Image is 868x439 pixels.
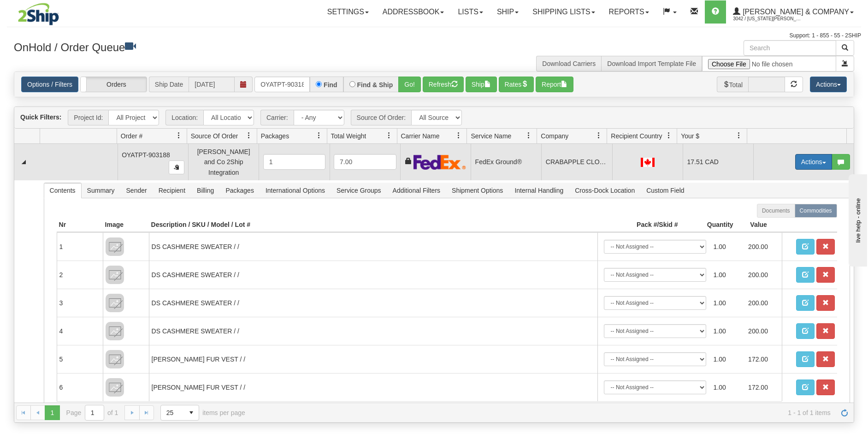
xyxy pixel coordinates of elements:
h3: OnHold / Order Queue [14,40,427,53]
span: Total Weight [331,131,366,141]
a: Refresh [837,405,852,420]
td: 1.00 [710,349,745,370]
img: logo3042.jpg [7,2,70,26]
td: DS CASHMERE SWEATER / / [149,232,597,261]
td: 1.00 [710,320,745,342]
span: Service Groups [331,183,386,198]
button: Report [536,77,573,92]
span: Packages [261,131,289,141]
a: Your $ filter column settings [731,128,747,143]
span: Location: [165,110,203,125]
span: Summary [82,183,120,198]
img: CA [641,158,655,167]
span: items per page [160,405,245,421]
td: 172.00 [744,377,779,398]
span: Recipient [153,183,191,198]
th: Description / SKU / Model / Lot # [149,218,597,232]
td: 200.00 [744,292,779,314]
a: Carrier Name filter column settings [451,128,466,143]
span: Custom Field [641,183,690,198]
a: Addressbook [376,0,451,24]
th: Image [103,218,149,232]
span: Source Of Order [191,131,238,141]
a: Company filter column settings [591,128,607,143]
button: Ship [466,77,497,92]
span: Order # [121,131,142,141]
button: Actions [810,77,847,92]
span: Billing [191,183,219,198]
label: Find & Ship [357,82,393,88]
td: [PERSON_NAME] FUR VEST / / [149,345,597,373]
img: 8DAB37Fk3hKpn3AAAAAElFTkSuQmCC [106,237,124,256]
input: Order # [254,77,310,92]
td: 2 [57,261,103,289]
iframe: chat widget [847,172,867,267]
a: Order # filter column settings [171,128,187,143]
div: Support: 1 - 855 - 55 - 2SHIP [7,32,861,40]
div: live help - online [7,8,85,15]
span: 1 - 1 of 1 items [258,409,831,416]
td: 1 [57,232,103,261]
span: Internal Handling [509,183,569,198]
label: Orders [81,77,147,92]
td: 172.00 [744,349,779,370]
span: 3042 / [US_STATE][PERSON_NAME] [733,14,802,24]
a: Shipping lists [526,0,602,24]
button: Actions [795,154,832,170]
td: DS CASHMERE SWEATER / / [149,261,597,289]
label: Documents [757,204,795,218]
img: 8DAB37Fk3hKpn3AAAAAElFTkSuQmCC [106,294,124,312]
td: 1.00 [710,377,745,398]
span: Page 1 [45,405,59,420]
span: International Options [260,183,331,198]
td: 3 [57,289,103,317]
img: 8DAB37Fk3hKpn3AAAAAElFTkSuQmCC [106,322,124,340]
td: CRABAPPLE CLOTHING CO. [541,144,612,180]
span: Additional Filters [387,183,446,198]
a: Source Of Order filter column settings [241,128,257,143]
label: Quick Filters: [20,113,61,122]
a: Lists [451,0,490,24]
td: 200.00 [744,320,779,342]
button: Go! [398,77,421,92]
a: Download Carriers [542,60,596,67]
td: 200.00 [744,264,779,285]
span: Contents [44,183,81,198]
th: Nr [57,218,103,232]
span: Recipient Country [611,131,662,141]
td: 6 [57,373,103,401]
span: Ship Date [149,77,189,92]
img: 8DAB37Fk3hKpn3AAAAAElFTkSuQmCC [106,266,124,284]
img: FedEx Express® [413,154,466,170]
a: Total Weight filter column settings [381,128,397,143]
img: 8DAB37Fk3hKpn3AAAAAElFTkSuQmCC [106,378,124,397]
span: Your $ [681,131,699,141]
th: Value [736,218,782,232]
span: Cross-Dock Location [569,183,640,198]
td: 1.00 [710,236,745,257]
td: [PERSON_NAME] FUR VEST / / [149,373,597,401]
input: Page 1 [85,405,104,420]
span: Carrier Name [401,131,440,141]
th: Pack #/Skid # [597,218,680,232]
img: 8DAB37Fk3hKpn3AAAAAElFTkSuQmCC [106,350,124,368]
td: 4 [57,317,103,345]
span: Shipment Options [446,183,508,198]
input: Search [744,40,836,56]
button: Refresh [423,77,464,92]
td: 1.00 [710,292,745,314]
td: 5 [57,345,103,373]
label: Commodities [795,204,837,218]
span: select [184,405,199,420]
input: Import [702,56,836,71]
label: Find [324,82,337,88]
span: [PERSON_NAME] & Company [740,8,849,16]
span: 25 [166,408,178,417]
td: 200.00 [744,236,779,257]
button: Copy to clipboard [169,160,184,174]
button: Rates [499,77,534,92]
button: Search [836,40,854,56]
a: Download Import Template File [607,60,696,67]
td: 17.51 CAD [683,144,753,180]
a: [PERSON_NAME] & Company 3042 / [US_STATE][PERSON_NAME] [726,0,861,24]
